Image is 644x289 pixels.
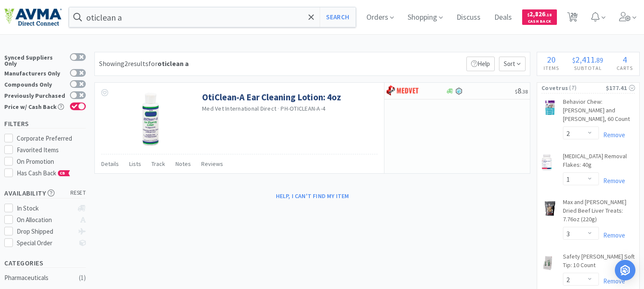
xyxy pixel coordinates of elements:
[547,54,556,65] span: 20
[527,12,529,18] span: $
[151,160,165,168] span: Track
[4,188,86,198] h5: Availability
[541,200,559,217] img: 5ef1a1c0f6924c64b5042b9d2bb47f9d_545231.png
[599,231,625,239] a: Remove
[566,55,610,64] div: .
[491,14,515,21] a: Deals
[201,160,223,168] span: Reviews
[79,273,86,283] div: ( 1 )
[281,105,325,112] span: PH-OTICLEAN-A-4
[4,119,86,129] h5: Filters
[599,277,625,285] a: Remove
[563,198,635,227] a: Max and [PERSON_NAME] Dried Beef Liver Treats: 7.76oz (220g)
[17,169,70,177] span: Has Cash Back
[58,171,67,176] span: CB
[606,83,635,93] div: $177.41
[4,258,86,268] h5: Categories
[563,253,635,273] a: Safety [PERSON_NAME] Soft Tip: 10 Count
[566,64,610,72] h4: Subtotal
[17,157,86,167] div: On Promotion
[101,160,119,168] span: Details
[575,54,595,65] span: 2,411
[17,133,86,144] div: Corporate Preferred
[17,238,74,248] div: Special Order
[123,91,178,147] img: 6c725fef2766419aa686826d5cff559f_516165.png
[387,84,419,97] img: bdd3c0f4347043b9a893056ed883a29a_120.png
[541,254,554,271] img: 7c6cefd1e1e549569ecb6cdd82739a1d_351122.png
[545,12,552,18] span: . 18
[563,98,635,126] a: Behavior Chew: [PERSON_NAME] and [PERSON_NAME], 60 Count
[623,54,627,65] span: 4
[148,59,189,68] span: for
[157,59,189,68] strong: oticlean a
[541,83,568,93] span: Covetrus
[17,145,86,155] div: Favorited Items
[278,105,279,112] span: ·
[17,226,74,237] div: Drop Shipped
[4,69,66,76] div: Manufacturers Only
[202,91,341,103] a: OtiClean-A Ear Cleaning Lotion: 4oz
[537,64,566,72] h4: Items
[69,7,356,27] input: Search by item, sku, manufacturer, ingredient, size...
[499,57,526,71] span: Sort
[4,91,66,99] div: Previously Purchased
[4,102,66,110] div: Price w/ Cash Back
[17,215,74,225] div: On Allocation
[4,8,62,26] img: e4e33dab9f054f5782a47901c742baa9_102.png
[453,14,484,21] a: Discuss
[564,15,581,22] a: 20
[4,53,66,66] div: Synced Suppliers Only
[610,64,639,72] h4: Carts
[563,152,635,172] a: [MEDICAL_DATA] Removal Flakes: 40g
[129,160,141,168] span: Lists
[466,57,495,71] p: Help
[320,7,355,27] button: Search
[521,88,528,95] span: . 38
[599,177,625,185] a: Remove
[175,160,191,168] span: Notes
[596,56,603,64] span: 89
[527,10,552,18] span: 2,826
[527,19,552,25] span: Cash Back
[572,56,575,64] span: $
[515,88,517,95] span: $
[4,80,66,87] div: Compounds Only
[568,84,605,92] span: ( 7 )
[4,273,74,283] div: Pharmaceuticals
[541,154,552,171] img: d606814f34e04aa3876981fdb0eaaf46_208264.png
[202,105,276,112] a: Med Vet International Direct
[615,260,635,280] div: Open Intercom Messenger
[599,131,625,139] a: Remove
[17,203,74,214] div: In Stock
[271,189,354,203] button: Help, I can't find my item
[70,189,86,198] span: reset
[522,6,557,29] a: $2,826.18Cash Back
[541,99,559,115] img: 681b1b4e6b9343e5b852ff4c99cff639_515938.png
[515,86,528,96] span: 8
[99,58,189,69] div: Showing 2 results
